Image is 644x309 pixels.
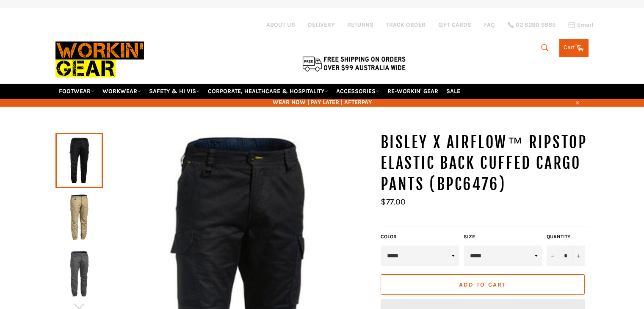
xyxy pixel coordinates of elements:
[381,132,589,195] h1: BISLEY X Airflow™ Ripstop Elastic back Cuffed Cargo Pants (BPC6476)
[568,22,593,28] a: Email
[381,233,459,240] label: Color
[438,21,471,29] a: GIFT CARDS
[60,251,99,297] img: BISLEY X Airflow™ Ripstop Elastic back Cuffed Cargo Pants (BPC6476)
[464,233,542,240] label: Size
[55,98,589,106] span: WEAR NOW | PAY LATER | AFTERPAY
[301,55,407,72] img: Flat $9.95 shipping Australia wide
[55,84,98,99] a: FOOTWEAR
[205,84,332,99] a: CORPORATE, HEALTHCARE & HOSPITALITY
[55,36,144,83] img: Workin Gear leaders in Workwear, Safety Boots, PPE, Uniforms. Australia's No.1 in Workwear
[459,281,506,288] span: Add to Cart
[99,84,144,99] a: WORKWEAR
[381,274,585,295] button: Add to Cart
[146,84,203,99] a: SAFETY & HI VIS
[266,21,295,29] a: ABOUT US
[547,233,585,240] label: Quantity
[381,197,406,207] span: $77.00
[484,21,495,29] a: FAQ
[384,84,442,99] a: RE-WORKIN' GEAR
[577,22,593,28] span: Email
[333,84,383,99] a: ACCESSORIES
[508,22,556,28] a: 02 6280 5885
[308,21,334,29] a: DELIVERY
[60,194,99,240] img: BISLEY X Airflow™ Ripstop Elastic back Cuffed Cargo Pants (BPC6476)
[386,21,426,29] a: TRACK ORDER
[559,39,589,57] a: Cart
[572,246,585,266] button: Increase item quantity by one
[547,246,559,266] button: Reduce item quantity by one
[516,22,556,28] span: 02 6280 5885
[443,84,464,99] a: SALE
[347,21,373,29] a: RETURNS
